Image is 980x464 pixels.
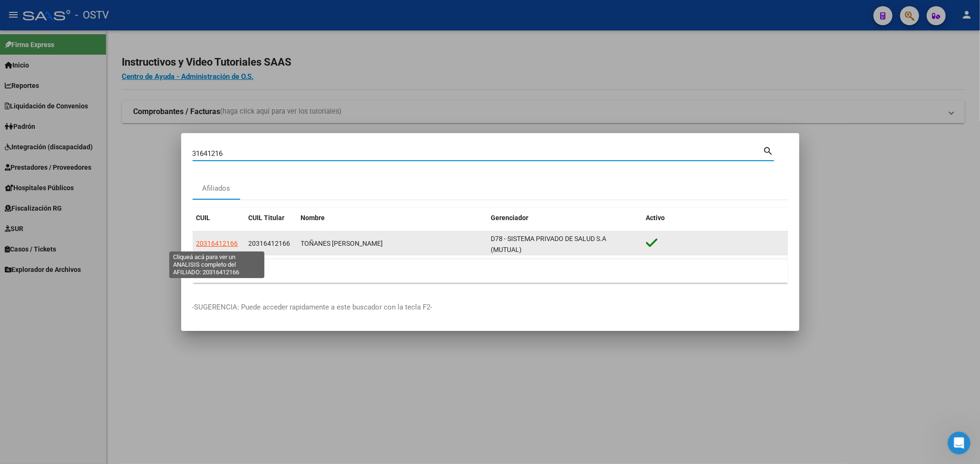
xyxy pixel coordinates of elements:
p: -SUGERENCIA: Puede acceder rapidamente a este buscador con la tecla F2- [193,302,788,313]
span: 20316412166 [249,240,291,247]
span: D78 - SISTEMA PRIVADO DE SALUD S.A (MUTUAL) [491,235,607,253]
span: CUIL [196,214,211,222]
datatable-header-cell: Nombre [297,208,487,228]
datatable-header-cell: CUIL [193,208,245,228]
iframe: Intercom live chat [948,432,970,454]
datatable-header-cell: CUIL Titular [245,208,297,228]
mat-icon: search [763,145,774,156]
datatable-header-cell: Gerenciador [487,208,642,228]
span: CUIL Titular [249,214,285,222]
div: 1 total [193,259,788,283]
span: 20316412166 [196,240,238,247]
div: TOÑANES [PERSON_NAME] [301,238,484,249]
span: Nombre [301,214,325,222]
datatable-header-cell: Activo [642,208,788,228]
span: Activo [646,214,665,222]
span: Gerenciador [491,214,529,222]
div: Afiliados [202,183,230,194]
